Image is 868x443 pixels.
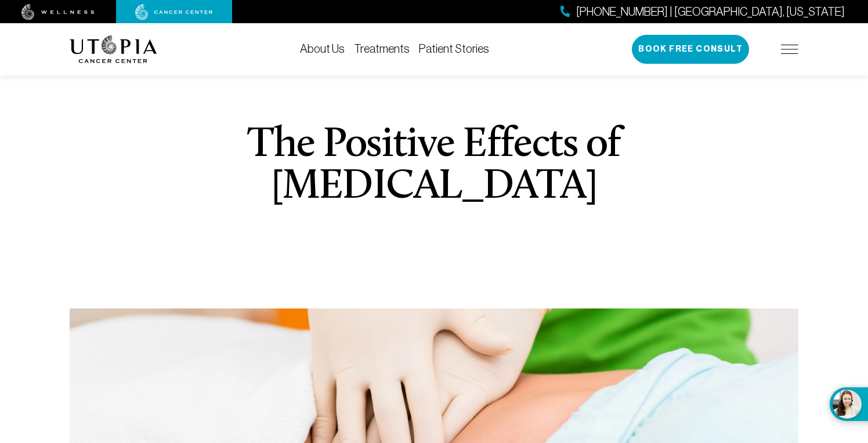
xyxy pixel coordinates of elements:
[135,4,213,20] img: cancer center
[300,42,345,55] a: About Us
[419,42,489,55] a: Patient Stories
[781,45,798,54] img: icon-hamburger
[21,4,95,20] img: wellness
[203,125,666,208] h1: The Positive Effects of [MEDICAL_DATA]
[576,3,845,20] span: [PHONE_NUMBER] | [GEOGRAPHIC_DATA], [US_STATE]
[632,35,749,64] button: Book Free Consult
[560,3,845,20] a: [PHONE_NUMBER] | [GEOGRAPHIC_DATA], [US_STATE]
[354,42,410,55] a: Treatments
[70,35,157,63] img: logo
